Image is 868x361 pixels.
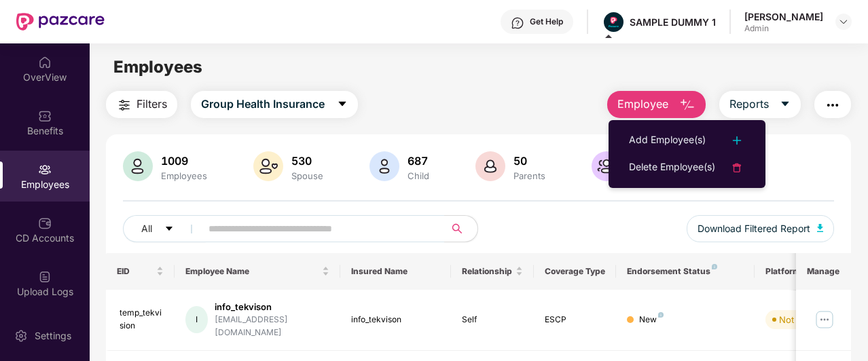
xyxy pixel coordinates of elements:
[16,13,105,31] img: New Pazcare Logo
[185,266,319,277] span: Employee Name
[369,151,399,181] img: svg+xml;base64,PHN2ZyB4bWxucz0iaHR0cDovL3d3dy53My5vcmcvMjAwMC9zdmciIHhtbG5zOnhsaW5rPSJodHRwOi8vd3...
[164,224,174,235] span: caret-down
[158,170,210,181] div: Employees
[817,224,824,232] img: svg+xml;base64,PHN2ZyB4bWxucz0iaHR0cDovL3d3dy53My5vcmcvMjAwMC9zdmciIHhtbG5zOnhsaW5rPSJodHRwOi8vd3...
[712,264,717,269] img: svg+xml;base64,PHN2ZyB4bWxucz0iaHR0cDovL3d3dy53My5vcmcvMjAwMC9zdmciIHdpZHRoPSI4IiBoZWlnaHQ9IjgiIH...
[158,154,210,168] div: 1009
[289,170,326,181] div: Spouse
[123,215,206,242] button: Allcaret-down
[462,266,513,277] span: Relationship
[462,313,523,326] div: Self
[629,132,706,149] div: Add Employee(s)
[444,215,478,242] button: search
[185,306,208,333] div: I
[617,96,668,113] span: Employee
[534,253,617,290] th: Coverage Type
[639,313,664,326] div: New
[629,159,715,176] div: Delete Employee(s)
[627,266,743,277] div: Endorsement Status
[141,221,152,236] span: All
[289,154,326,168] div: 530
[630,16,716,28] div: SAMPLE DUMMY 1
[444,223,471,234] span: search
[592,151,621,181] img: svg+xml;base64,PHN2ZyB4bWxucz0iaHR0cDovL3d3dy53My5vcmcvMjAwMC9zdmciIHhtbG5zOnhsaW5rPSJodHRwOi8vd3...
[511,16,524,30] img: svg+xml;base64,PHN2ZyBpZD0iSGVscC0zMngzMiIgeG1sbnM9Imh0dHA6Ly93d3cudzMub3JnLzIwMDAvc3ZnIiB3aWR0aD...
[658,312,664,318] img: svg+xml;base64,PHN2ZyB4bWxucz0iaHR0cDovL3d3dy53My5vcmcvMjAwMC9zdmciIHdpZHRoPSI4IiBoZWlnaHQ9IjgiIH...
[825,97,841,113] img: svg+xml;base64,PHN2ZyB4bWxucz0iaHR0cDovL3d3dy53My5vcmcvMjAwMC9zdmciIHdpZHRoPSIyNCIgaGVpZ2h0PSIyNC...
[780,98,791,111] span: caret-down
[120,307,164,332] div: temp_tekvision
[687,215,835,242] button: Download Filtered Report
[814,309,835,330] img: manageButton
[113,57,202,77] span: Employees
[215,301,329,313] div: info_tekvison
[765,266,840,277] div: Platform Status
[14,329,28,343] img: svg+xml;base64,PHN2ZyBpZD0iU2V0dGluZy0yMHgyMCIgeG1sbnM9Imh0dHA6Ly93d3cudzMub3JnLzIwMDAvc3ZnIiB3aW...
[337,98,348,111] span: caret-down
[511,170,548,181] div: Parents
[38,56,52,69] img: svg+xml;base64,PHN2ZyBpZD0iSG9tZSIgeG1sbnM9Imh0dHA6Ly93d3cudzMub3JnLzIwMDAvc3ZnIiB3aWR0aD0iMjAiIG...
[604,12,623,32] img: Pazcare_Alternative_logo-01-01.png
[38,270,52,284] img: svg+xml;base64,PHN2ZyBpZD0iVXBsb2FkX0xvZ3MiIGRhdGEtbmFtZT0iVXBsb2FkIExvZ3MiIHhtbG5zPSJodHRwOi8vd3...
[106,91,177,118] button: Filters
[729,132,745,149] img: svg+xml;base64,PHN2ZyB4bWxucz0iaHR0cDovL3d3dy53My5vcmcvMjAwMC9zdmciIHdpZHRoPSIyNCIgaGVpZ2h0PSIyNC...
[117,266,154,277] span: EID
[38,109,52,123] img: svg+xml;base64,PHN2ZyBpZD0iQmVuZWZpdHMiIHhtbG5zPSJodHRwOi8vd3d3LnczLm9yZy8yMDAwL3N2ZyIgd2lkdGg9Ij...
[123,151,153,181] img: svg+xml;base64,PHN2ZyB4bWxucz0iaHR0cDovL3d3dy53My5vcmcvMjAwMC9zdmciIHhtbG5zOnhsaW5rPSJodHRwOi8vd3...
[175,253,340,290] th: Employee Name
[137,96,167,113] span: Filters
[679,97,695,113] img: svg+xml;base64,PHN2ZyB4bWxucz0iaHR0cDovL3d3dy53My5vcmcvMjAwMC9zdmciIHhtbG5zOnhsaW5rPSJodHRwOi8vd3...
[340,253,451,290] th: Insured Name
[38,163,52,176] img: svg+xml;base64,PHN2ZyBpZD0iRW1wbG95ZWVzIiB4bWxucz0iaHR0cDovL3d3dy53My5vcmcvMjAwMC9zdmciIHdpZHRoPS...
[201,96,325,113] span: Group Health Insurance
[545,313,606,326] div: ESCP
[351,313,440,326] div: info_tekvison
[253,151,283,181] img: svg+xml;base64,PHN2ZyB4bWxucz0iaHR0cDovL3d3dy53My5vcmcvMjAwMC9zdmciIHhtbG5zOnhsaW5rPSJodHRwOi8vd3...
[779,313,829,326] div: Not Verified
[698,221,810,236] span: Download Filtered Report
[796,253,851,290] th: Manage
[475,151,505,181] img: svg+xml;base64,PHN2ZyB4bWxucz0iaHR0cDovL3d3dy53My5vcmcvMjAwMC9zdmciIHhtbG5zOnhsaW5rPSJodHRwOi8vd3...
[38,216,52,230] img: svg+xml;base64,PHN2ZyBpZD0iQ0RfQWNjb3VudHMiIGRhdGEtbmFtZT0iQ0QgQWNjb3VudHMiIHhtbG5zPSJodHRwOi8vd3...
[116,97,132,113] img: svg+xml;base64,PHN2ZyB4bWxucz0iaHR0cDovL3d3dy53My5vcmcvMjAwMC9zdmciIHdpZHRoPSIyNCIgaGVpZ2h0PSIyNC...
[838,16,849,27] img: svg+xml;base64,PHN2ZyBpZD0iRHJvcGRvd24tMzJ4MzIiIHhtbG5zPSJodHRwOi8vd3d3LnczLm9yZy8yMDAwL3N2ZyIgd2...
[405,154,432,168] div: 687
[744,10,823,23] div: [PERSON_NAME]
[405,170,432,181] div: Child
[530,16,563,27] div: Get Help
[729,96,769,113] span: Reports
[607,91,706,118] button: Employee
[719,91,801,118] button: Reportscaret-down
[31,329,75,343] div: Settings
[191,91,358,118] button: Group Health Insurancecaret-down
[215,313,329,339] div: [EMAIL_ADDRESS][DOMAIN_NAME]
[451,253,534,290] th: Relationship
[106,253,175,290] th: EID
[511,154,548,168] div: 50
[744,23,823,34] div: Admin
[729,159,745,176] img: svg+xml;base64,PHN2ZyB4bWxucz0iaHR0cDovL3d3dy53My5vcmcvMjAwMC9zdmciIHdpZHRoPSIyNCIgaGVpZ2h0PSIyNC...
